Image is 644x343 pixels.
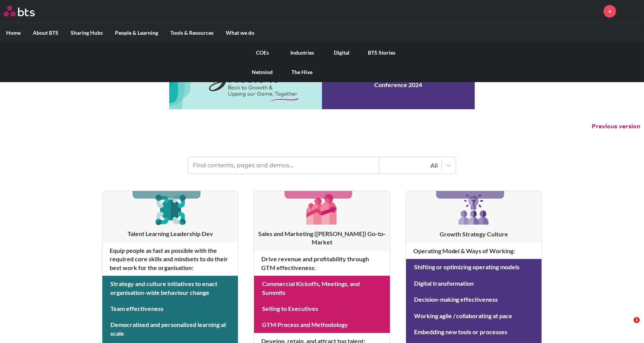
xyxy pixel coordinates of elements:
[618,317,636,335] iframe: Intercom live chat
[622,2,640,20] a: Profile
[4,6,49,16] a: Go home
[592,122,640,131] button: Previous version
[634,317,640,323] span: 1
[102,243,238,276] h4: Equip people as fast as possible with the required core skills and mindsets to do their best work...
[406,243,542,259] h4: Operating Model & Ways of Working :
[4,6,35,16] img: BTS Logo
[27,23,65,43] label: About BTS
[622,2,640,20] img: Dave Ackley
[254,251,390,276] h4: Drive revenue and profitability through GTM effectiveness :
[109,23,164,43] label: People & Learning
[164,23,220,43] label: Tools & Resources
[102,230,238,238] h3: Talent Learning Leadership Dev
[604,5,616,18] a: +
[220,23,261,43] label: What we do
[406,230,542,238] h3: Growth Strategy Culture
[254,230,390,247] h3: Sales and Marketing ([PERSON_NAME]) Go-to-Market
[304,191,340,227] img: [object Object]
[383,161,438,170] div: All
[152,191,188,227] img: [object Object]
[65,23,109,43] label: Sharing Hubs
[455,191,492,228] img: [object Object]
[188,157,379,174] input: Find contents, pages and demos...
